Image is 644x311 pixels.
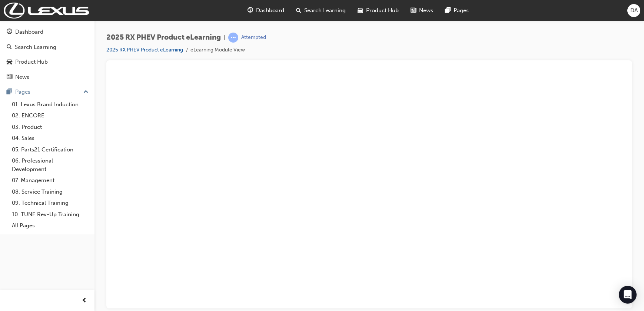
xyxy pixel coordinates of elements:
span: car-icon [7,59,12,66]
div: Dashboard [15,28,43,36]
span: search-icon [7,44,12,51]
a: 2025 RX PHEV Product eLearning [106,47,183,53]
span: News [419,6,433,15]
div: News [15,73,29,81]
button: Pages [3,85,92,99]
span: search-icon [296,6,301,15]
span: news-icon [411,6,416,15]
div: Pages [15,88,30,96]
span: 2025 RX PHEV Product eLearning [106,33,221,42]
span: up-icon [83,87,89,97]
span: Search Learning [304,6,346,15]
a: 01. Lexus Brand Induction [9,99,92,110]
span: Dashboard [256,6,284,15]
span: guage-icon [7,29,12,36]
a: 09. Technical Training [9,197,92,209]
a: 10. TUNE Rev-Up Training [9,209,92,220]
a: News [3,70,92,84]
a: Dashboard [3,25,92,39]
a: guage-iconDashboard [242,3,290,18]
div: Search Learning [15,43,56,51]
a: 02. ENCORE [9,110,92,121]
a: Product Hub [3,55,92,69]
a: search-iconSearch Learning [290,3,352,18]
button: DashboardSearch LearningProduct HubNews [3,24,92,85]
a: 06. Professional Development [9,155,92,175]
div: Attempted [241,34,266,41]
div: Open Intercom Messenger [619,286,637,304]
span: DA [630,6,638,15]
span: pages-icon [445,6,451,15]
img: Trak [4,3,89,19]
span: news-icon [7,74,12,81]
a: 08. Service Training [9,186,92,198]
button: DA [627,4,640,17]
a: 03. Product [9,121,92,133]
a: news-iconNews [405,3,439,18]
div: Product Hub [15,58,48,66]
span: car-icon [358,6,363,15]
span: Pages [454,6,469,15]
a: 05. Parts21 Certification [9,144,92,155]
span: learningRecordVerb_ATTEMPT-icon [228,33,238,43]
span: Product Hub [366,6,399,15]
a: Search Learning [3,40,92,54]
a: All Pages [9,220,92,231]
span: pages-icon [7,89,12,96]
a: pages-iconPages [439,3,475,18]
span: guage-icon [248,6,253,15]
a: car-iconProduct Hub [352,3,405,18]
span: | [224,33,225,42]
a: 04. Sales [9,133,92,144]
li: eLearning Module View [190,46,245,54]
span: prev-icon [82,296,87,305]
a: 07. Management [9,175,92,186]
